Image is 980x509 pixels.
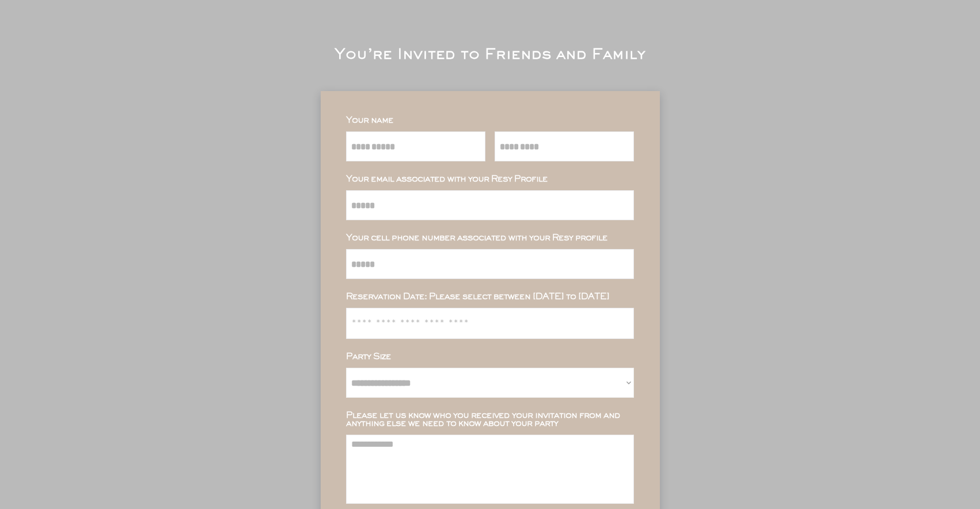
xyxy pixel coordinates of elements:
[346,116,634,125] div: Your name
[346,175,634,183] div: Your email associated with your Resy Profile
[346,234,634,242] div: Your cell phone number associated with your Resy profile
[346,412,634,428] div: Please let us know who you received your invitation from and anything else we need to know about ...
[346,293,634,301] div: Reservation Date: Please select between [DATE] to [DATE]
[335,48,645,62] div: You’re Invited to Friends and Family
[346,353,634,361] div: Party Size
